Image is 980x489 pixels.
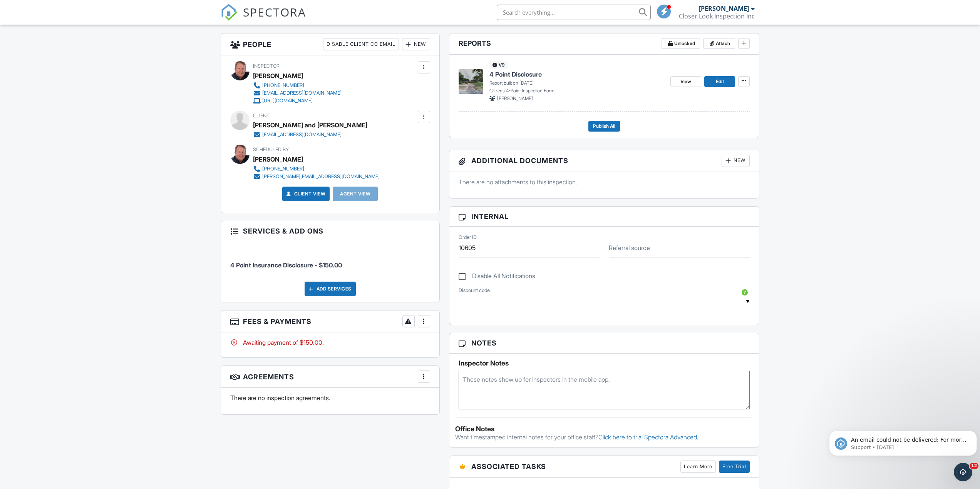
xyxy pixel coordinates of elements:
[262,98,313,104] div: [URL][DOMAIN_NAME]
[323,38,399,50] div: Disable Client CC Email
[221,366,439,388] h3: Agreements
[449,333,759,353] h3: Notes
[230,338,430,347] div: Awaiting payment of $150.00.
[253,113,270,118] span: Client
[954,463,972,481] iframe: Intercom live chat
[253,165,380,173] a: [PHONE_NUMBER]
[609,244,650,252] label: Referral source
[221,221,439,241] h3: Services & Add ons
[459,178,750,186] p: There are no attachments to this inspection.
[459,359,750,367] h5: Inspector Notes
[253,173,380,180] a: [PERSON_NAME][EMAIL_ADDRESS][DOMAIN_NAME]
[449,207,759,227] h3: Internal
[970,463,978,469] span: 12
[253,119,367,131] div: [PERSON_NAME] and [PERSON_NAME]
[699,5,749,12] div: [PERSON_NAME]
[253,147,289,152] span: Scheduled By
[253,70,303,82] div: [PERSON_NAME]
[262,132,342,138] div: [EMAIL_ADDRESS][DOMAIN_NAME]
[262,166,304,172] div: [PHONE_NUMBER]
[262,82,304,88] div: [PHONE_NUMBER]
[719,461,750,473] a: Free Trial
[680,461,716,473] a: Learn More
[449,150,759,172] h3: Additional Documents
[679,12,755,20] div: Closer Look Inspection Inc
[221,10,306,27] a: SPECTORA
[253,97,342,105] a: [URL][DOMAIN_NAME]
[826,414,980,468] iframe: Intercom notifications message
[221,4,238,21] img: The Best Home Inspection Software - Spectora
[459,234,477,241] label: Order ID
[285,190,326,198] a: Client View
[722,155,750,167] div: New
[262,174,380,180] div: [PERSON_NAME][EMAIL_ADDRESS][DOMAIN_NAME]
[230,261,342,269] span: 4 Point Insurance Disclosure - $150.00
[402,38,430,50] div: New
[455,425,754,433] div: Office Notes
[497,5,651,20] input: Search everything...
[471,461,546,472] span: Associated Tasks
[253,131,361,139] a: [EMAIL_ADDRESS][DOMAIN_NAME]
[305,282,356,296] div: Add Services
[221,33,439,55] h3: People
[253,89,342,97] a: [EMAIL_ADDRESS][DOMAIN_NAME]
[455,433,754,441] p: Want timestamped internal notes for your office staff?
[243,4,306,20] span: SPECTORA
[253,154,303,165] div: [PERSON_NAME]
[459,287,490,294] label: Discount code
[459,272,535,282] label: Disable All Notifications
[230,394,430,402] p: There are no inspection agreements.
[253,63,280,69] span: Inspector
[230,247,430,275] li: Service: 4 Point Insurance Disclosure
[598,433,699,441] a: Click here to trial Spectora Advanced.
[221,310,439,332] h3: Fees & Payments
[262,90,342,96] div: [EMAIL_ADDRESS][DOMAIN_NAME]
[253,82,342,89] a: [PHONE_NUMBER]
